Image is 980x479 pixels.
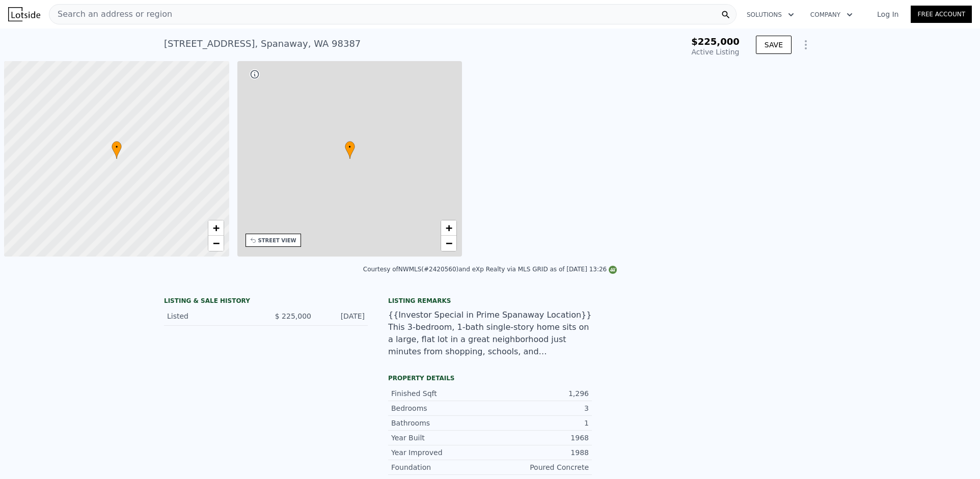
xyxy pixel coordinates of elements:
img: Lotside [8,7,40,21]
div: Foundation [391,462,490,472]
a: Log In [865,9,911,19]
div: [DATE] [319,311,365,321]
div: Bathrooms [391,418,490,428]
div: Year Built [391,433,490,443]
a: Free Account [911,6,972,23]
div: Poured Concrete [490,462,589,472]
div: Finished Sqft [391,388,490,399]
div: STREET VIEW [258,237,296,244]
div: {{Investor Special in Prime Spanaway Location}} This 3-bedroom, 1-bath single-story home sits on ... [388,309,592,358]
div: 1968 [490,433,589,443]
div: • [112,141,122,159]
button: SAVE [756,36,792,54]
button: Show Options [796,35,816,55]
span: + [446,221,452,234]
span: Search an address or region [49,8,172,20]
div: [STREET_ADDRESS] , Spanaway , WA 98387 [164,37,361,51]
div: Listed [167,311,258,321]
span: • [345,143,355,152]
div: 1,296 [490,388,589,399]
span: + [212,221,219,234]
div: Year Improved [391,447,490,458]
div: Property details [388,374,592,382]
div: 1 [490,418,589,428]
span: − [212,237,219,249]
div: 1988 [490,447,589,458]
div: • [345,141,355,159]
a: Zoom out [441,236,456,251]
div: LISTING & SALE HISTORY [164,297,368,307]
a: Zoom in [441,220,456,236]
img: NWMLS Logo [609,266,617,274]
div: Listing remarks [388,297,592,305]
button: Company [802,6,861,24]
span: − [446,237,452,249]
span: • [112,143,122,152]
a: Zoom in [208,220,224,236]
div: Courtesy of NWMLS (#2420560) and eXp Realty via MLS GRID as of [DATE] 13:26 [363,266,617,273]
a: Zoom out [208,236,224,251]
span: $ 225,000 [275,312,311,320]
span: Active Listing [692,48,740,56]
div: 3 [490,403,589,413]
button: Solutions [739,6,802,24]
span: $225,000 [691,36,740,47]
div: Bedrooms [391,403,490,413]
